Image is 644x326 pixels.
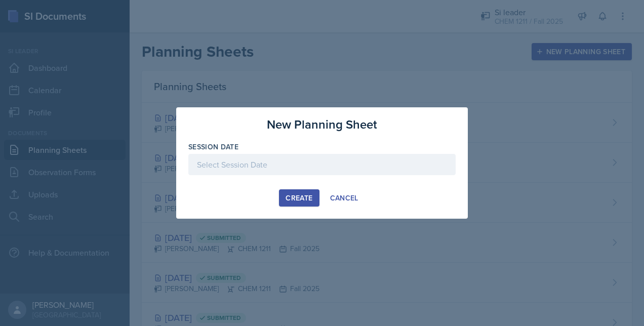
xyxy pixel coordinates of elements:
h3: New Planning Sheet [267,115,377,134]
div: Create [286,194,312,202]
label: Session Date [188,142,238,152]
button: Create [279,189,319,207]
button: Cancel [324,189,365,207]
div: Cancel [330,194,358,202]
